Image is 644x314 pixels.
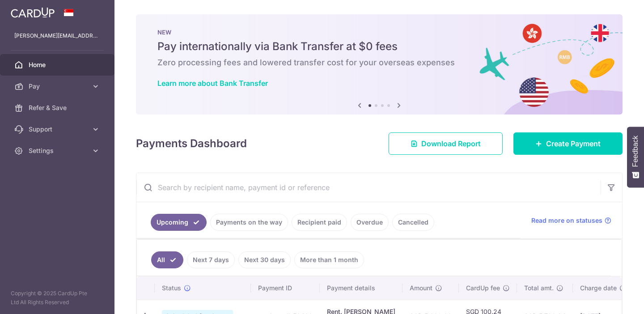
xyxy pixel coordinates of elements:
p: NEW [157,29,601,36]
span: Support [29,125,88,134]
span: Pay [29,82,88,91]
th: Payment details [320,276,402,300]
a: Overdue [351,214,389,231]
a: More than 1 month [294,251,364,268]
button: Feedback - Show survey [627,127,644,187]
a: Read more on statuses [531,216,611,225]
h5: Pay internationally via Bank Transfer at $0 fees [157,39,601,54]
span: Download Report [421,138,481,149]
a: Recipient paid [292,214,347,231]
a: Learn more about Bank Transfer [157,79,268,88]
span: Feedback [631,136,640,167]
span: CardUp fee [466,284,500,293]
span: Read more on statuses [531,216,602,225]
a: Next 30 days [238,251,291,268]
a: Download Report [389,132,503,155]
span: Charge date [580,284,617,293]
img: Bank transfer banner [136,14,623,115]
a: Upcoming [151,214,207,231]
h4: Payments Dashboard [136,136,247,152]
a: Next 7 days [187,251,235,268]
span: Status [162,284,181,293]
th: Payment ID [251,276,320,300]
a: All [151,251,183,268]
input: Search by recipient name, payment id or reference [136,173,601,202]
span: Total amt. [524,284,554,293]
span: Amount [410,284,432,293]
span: Home [29,60,88,69]
span: Create Payment [546,138,601,149]
a: Cancelled [392,214,434,231]
span: Refer & Save [29,103,88,112]
h6: Zero processing fees and lowered transfer cost for your overseas expenses [157,57,601,68]
p: [PERSON_NAME][EMAIL_ADDRESS][PERSON_NAME][DOMAIN_NAME] [14,31,100,40]
a: Create Payment [513,132,623,155]
img: CardUp [11,7,55,18]
a: Payments on the way [210,214,288,231]
span: Settings [29,146,88,155]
